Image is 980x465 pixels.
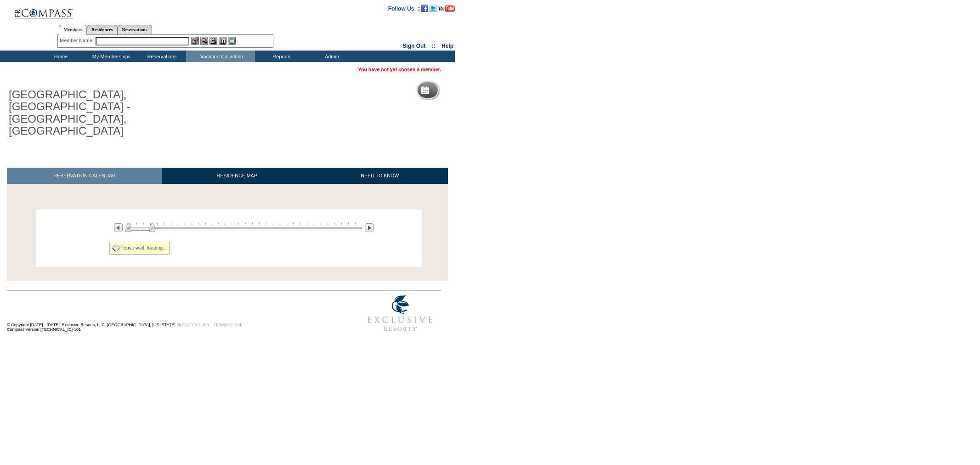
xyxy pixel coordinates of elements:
img: spinner2.gif [112,244,119,252]
img: Reservations [219,37,227,45]
td: Admin [306,51,356,62]
a: Subscribe to our YouTube Channel [438,5,455,11]
a: Help [442,43,453,49]
a: Residences [87,25,118,34]
img: Subscribe to our YouTube Channel [438,5,455,12]
img: Previous [114,223,123,232]
div: Please wait, loading... [109,242,170,255]
td: © Copyright [DATE] - [DATE]. Exclusive Resorts, LLC. [GEOGRAPHIC_DATA], [US_STATE]. Compass Versi... [7,291,329,336]
img: b_calculator.gif [228,37,236,45]
a: Become our fan on Facebook [421,5,428,11]
td: Home [34,51,85,62]
img: View [200,37,208,45]
img: Follow us on Twitter [430,5,437,12]
img: Exclusive Resorts [359,290,441,336]
a: Sign Out [402,43,425,49]
h1: [GEOGRAPHIC_DATA], [GEOGRAPHIC_DATA] - [GEOGRAPHIC_DATA], [GEOGRAPHIC_DATA] [7,87,213,139]
img: Impersonate [210,37,217,45]
td: My Memberships [85,51,136,62]
a: TERMS OF USE [214,323,243,327]
a: RESIDENCE MAP [162,168,312,184]
a: Follow us on Twitter [430,5,437,11]
a: Members [59,25,87,35]
td: Reservations [136,51,186,62]
td: Follow Us :: [388,5,421,12]
a: RESERVATION CALENDAR [7,168,162,184]
img: b_edit.gif [191,37,199,45]
a: NEED TO KNOW [312,168,448,184]
div: Member Name: [60,37,95,45]
img: Become our fan on Facebook [421,5,428,12]
td: Reports [255,51,306,62]
img: Next [365,223,374,232]
h5: Reservation Calendar [433,87,503,93]
a: PRIVACY POLICY [176,323,210,327]
span: :: [432,43,436,49]
td: Vacation Collection [186,51,255,62]
span: You have not yet chosen a member. [358,67,441,72]
a: Reservations [118,25,152,34]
